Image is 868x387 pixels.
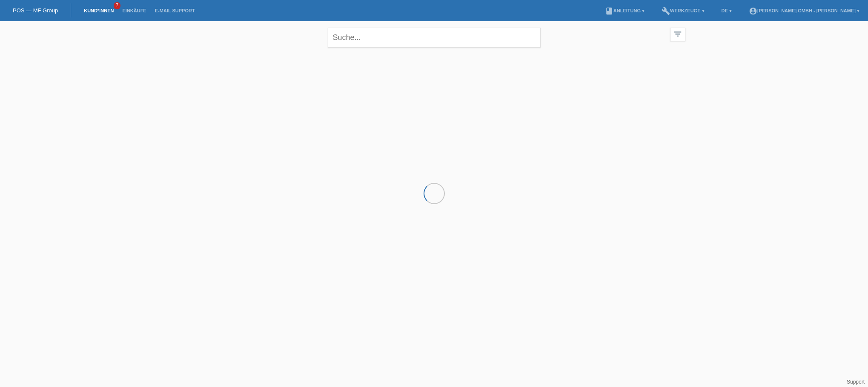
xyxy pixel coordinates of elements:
a: Einkäufe [118,8,150,13]
a: buildWerkzeuge ▾ [657,8,709,13]
a: bookAnleitung ▾ [601,8,649,13]
span: 7 [114,2,120,9]
a: account_circle[PERSON_NAME] GmbH - [PERSON_NAME] ▾ [745,8,864,13]
a: E-Mail Support [151,8,199,13]
a: POS — MF Group [13,7,58,14]
a: Support [847,379,865,385]
i: book [605,7,613,15]
a: DE ▾ [717,8,736,13]
a: Kund*innen [80,8,118,13]
i: account_circle [749,7,757,15]
i: build [662,7,670,15]
input: Suche... [328,28,541,48]
i: filter_list [673,29,682,39]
